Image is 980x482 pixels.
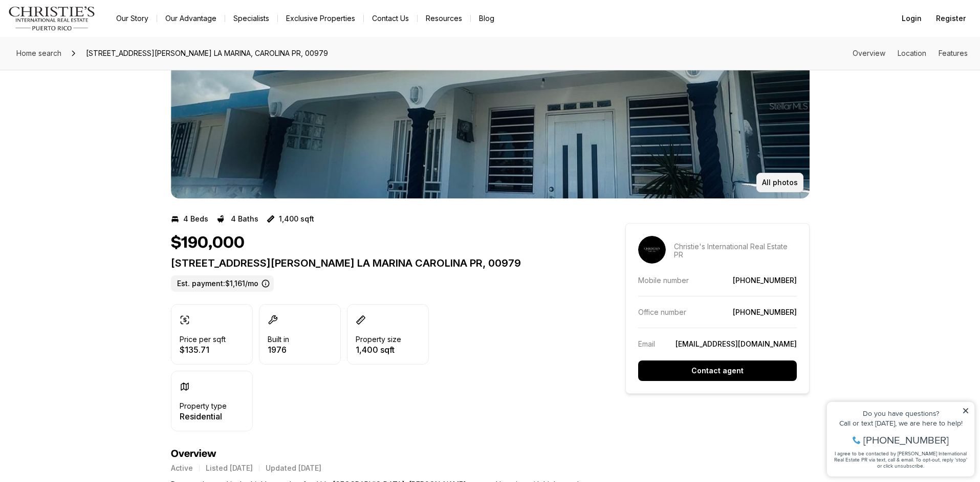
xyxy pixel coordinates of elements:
[171,448,589,460] h4: Overview
[691,367,744,375] p: Contact agent
[278,11,363,26] a: Exclusive Properties
[418,11,470,26] a: Resources
[638,308,686,316] p: Office number
[733,276,797,285] a: [PHONE_NUMBER]
[171,14,810,198] li: 1 of 1
[902,14,922,23] span: Login
[756,173,803,192] button: All photos
[638,360,797,381] button: Contact agent
[896,8,928,29] button: Login
[356,335,401,344] p: Property size
[898,49,926,57] a: Skip to: Location
[853,49,885,57] a: Skip to: Overview
[638,339,655,348] p: Email
[8,6,96,31] img: logo
[171,275,274,292] label: Est. payment: $1,161/mo
[12,45,66,62] a: Home search
[364,11,417,26] button: Contact Us
[82,45,332,62] span: [STREET_ADDRESS][PERSON_NAME] LA MARINA, CAROLINA PR, 00979
[180,335,226,344] p: Price per sqft
[13,63,146,83] span: I agree to be contacted by [PERSON_NAME] International Real Estate PR via text, call & email. To ...
[180,346,226,354] p: $135.71
[231,215,258,223] p: 4 Baths
[853,49,968,57] nav: Page section menu
[930,8,972,29] button: Register
[356,346,401,354] p: 1,400 sqft
[266,464,321,472] p: Updated [DATE]
[16,49,61,57] span: Home search
[42,48,127,58] span: [PHONE_NUMBER]
[171,464,193,472] p: Active
[157,11,225,26] a: Our Advantage
[216,211,258,227] button: 4 Baths
[180,402,227,410] p: Property type
[180,412,227,420] p: Residential
[733,308,797,316] a: [PHONE_NUMBER]
[206,464,253,472] p: Listed [DATE]
[171,14,810,198] button: View image gallery
[108,11,157,26] a: Our Story
[471,11,503,26] a: Blog
[268,346,289,354] p: 1976
[11,23,148,30] div: Do you have questions?
[183,215,208,223] p: 4 Beds
[279,215,314,223] p: 1,400 sqft
[171,257,589,269] p: [STREET_ADDRESS][PERSON_NAME] LA MARINA CAROLINA PR, 00979
[638,276,689,285] p: Mobile number
[676,339,797,348] a: [EMAIL_ADDRESS][DOMAIN_NAME]
[762,178,798,187] p: All photos
[11,33,148,40] div: Call or text [DATE], we are here to help!
[225,11,277,26] a: Specialists
[936,14,966,23] span: Register
[268,335,289,344] p: Built in
[171,14,810,198] div: Listing Photos
[939,49,968,57] a: Skip to: Features
[674,243,797,259] p: Christie's International Real Estate PR
[171,233,245,253] h1: $190,000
